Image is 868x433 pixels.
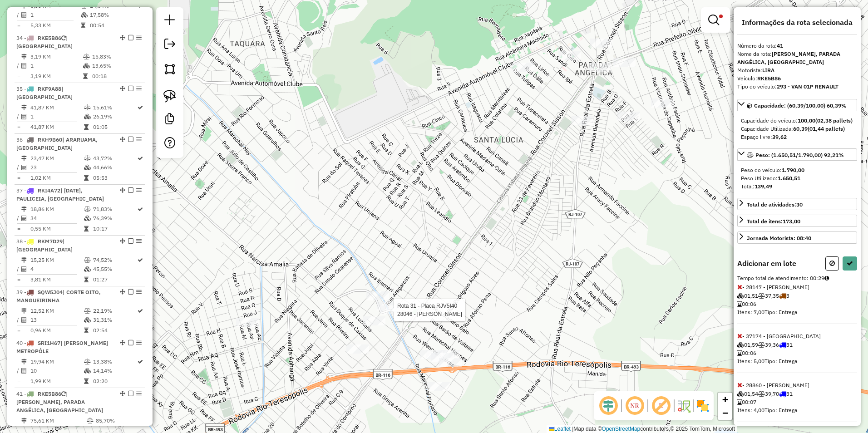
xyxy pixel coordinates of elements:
em: Opções [136,137,142,142]
div: Espaço livre: [741,133,853,141]
span: | [PERSON_NAME], PARADA ANGÉLICA, [GEOGRAPHIC_DATA] [16,390,103,413]
td: / [16,10,21,20]
span: 3 [779,292,789,299]
td: 1,02 KM [30,173,84,182]
td: 5,33 KM [30,21,80,30]
i: Tempo do cliente: 00:10 Tempo de atendimento: 00:19 [824,276,829,281]
i: Tempo de atendimento [737,350,742,356]
span: 41 - [16,390,103,413]
td: 01:05 [93,123,137,132]
span: Ocultar NR [624,395,646,417]
i: Excluir [737,284,742,290]
div: Capacidade Utilizada: [741,125,853,133]
span: Peso do veículo: [741,167,804,173]
i: Total de Atividades [21,266,27,272]
td: 22,19% [93,306,137,315]
td: = [16,21,21,30]
i: % de utilização do peso [84,207,91,212]
div: Map data © contributors,© 2025 TomTom, Microsoft [547,425,737,433]
span: 31 [779,390,793,397]
i: Total de Atividades [21,317,27,323]
i: Tempo total em rota [81,23,85,28]
div: Total de itens: [747,217,800,226]
i: % de utilização do peso [87,418,94,423]
i: Distância Total [21,308,27,314]
span: 00:06 [737,349,756,356]
i: Tempo total em rota [84,124,89,130]
span: 39,36 [758,341,779,348]
button: Confirmar [843,256,857,271]
i: Tempo total em rota [84,175,89,181]
td: 18,86 KM [30,205,84,214]
strong: 100,00 [798,117,815,124]
img: Exibir/Ocultar setores [695,399,710,413]
i: Total de Atividades [21,63,27,69]
i: Peso [758,342,765,348]
button: Cancelar (ESC) [825,256,839,271]
span: RKF9A88 [38,85,61,92]
i: Distância Total [21,359,27,364]
i: % de utilização da cubagem [84,216,91,221]
a: Zoom in [718,393,732,406]
strong: (02,38 pallets) [815,117,853,124]
i: Total de Atividades [21,165,27,170]
i: Rota otimizada [138,257,143,263]
td: 75,61 KM [30,416,86,425]
a: Jornada Motorista: 08:40 [737,231,857,244]
div: Capacidade do veículo: [741,117,853,125]
span: Capacidade: (60,39/100,00) 60,39% [754,102,847,109]
td: 74,52% [93,256,137,265]
span: 37 - [16,187,104,202]
i: Veículo já utilizado nesta sessão [61,391,66,397]
i: Peso [758,293,765,299]
span: Tipo: Entrega [764,309,797,315]
div: Peso Utilizado: [741,174,853,182]
i: Veículo já utilizado nesta sessão [61,35,66,41]
td: 34 [30,214,84,223]
i: Tempo total em rota [84,328,89,333]
span: | [572,426,573,432]
span: Tipo: Entrega [764,407,797,413]
span: 36 - [16,136,98,151]
span: SRI1H67 [38,340,60,346]
div: Motorista: [737,66,857,74]
em: Finalizar rota [128,86,133,91]
em: Opções [136,289,142,295]
span: Itens: 7,00 [737,309,764,315]
i: % de utilização da cubagem [84,368,91,374]
td: 44,66% [93,163,137,172]
td: 23,47 KM [30,154,84,163]
a: Leaflet [549,426,571,432]
i: % de utilização do peso [84,257,91,263]
span: RKH9B60 [38,136,62,143]
span: - 28860 - [PERSON_NAME] [737,382,857,422]
i: Distância Total [21,207,27,212]
em: Alterar sequência das rotas [120,35,125,40]
td: 1 [30,61,83,70]
i: Total de Atividades [21,216,27,221]
a: Nova sessão e pesquisa [161,11,179,31]
a: Total de atividades:30 [737,198,857,210]
td: 3,81 KM [30,275,84,284]
a: Peso: (1.650,51/1.790,00) 92,21% [737,148,857,161]
td: 23 [30,163,84,172]
i: % de utilização do peso [83,54,90,59]
td: 1,99 KM [30,377,84,386]
div: Número da rota: [737,42,857,50]
i: % de utilização da cubagem [84,114,91,119]
td: 15,25 KM [30,256,84,265]
td: 13,65% [92,61,141,70]
span: 39 - [16,289,101,304]
span: 35 - [16,85,73,100]
td: = [16,275,21,284]
em: Opções [136,86,142,91]
i: % de utilização da cubagem [84,266,91,272]
i: Distância Total [21,418,27,423]
span: 00:06 [737,300,756,307]
em: Opções [136,187,142,193]
span: Exibir rótulo [650,395,672,417]
i: % de utilização do peso [84,105,91,110]
i: Distância Total [21,156,27,161]
strong: (01,44 pallets) [808,125,845,132]
a: Criar modelo [161,110,179,130]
